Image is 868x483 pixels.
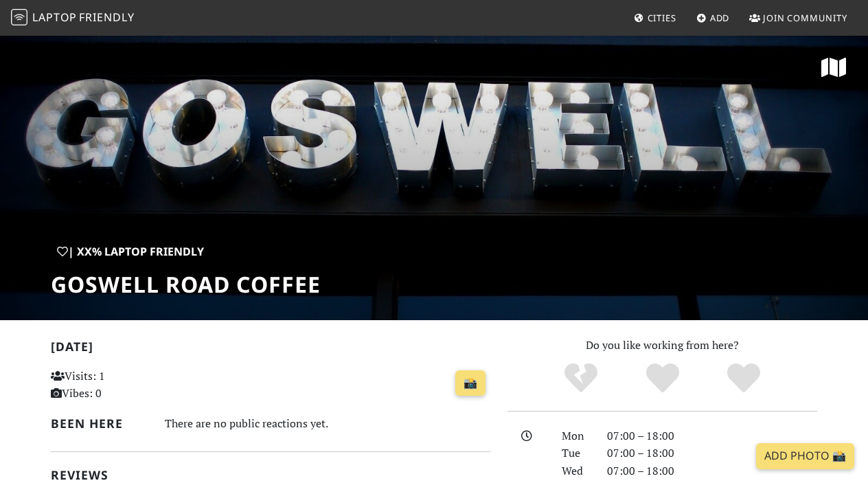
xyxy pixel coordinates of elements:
div: Mon [553,427,599,445]
div: Yes [621,361,703,396]
span: Add [710,12,730,24]
a: Add Photo 📸 [756,443,854,469]
div: 07:00 – 18:00 [599,462,825,480]
span: Friendly [79,10,134,25]
div: Definitely! [703,361,785,396]
a: Join Community [744,5,853,30]
p: Do you like working from here? [507,337,817,355]
div: There are no public reactions yet. [165,414,491,434]
h2: [DATE] [51,339,491,359]
div: | XX% Laptop Friendly [51,243,210,261]
span: Cities [648,12,676,24]
a: LaptopFriendly LaptopFriendly [11,6,135,30]
h1: Goswell Road Coffee [51,271,321,297]
p: Visits: 1 Vibes: 0 [51,368,187,403]
div: 07:00 – 18:00 [599,427,825,445]
span: Laptop [32,10,77,25]
div: Wed [553,462,599,480]
img: LaptopFriendly [11,9,27,25]
div: 07:00 – 18:00 [599,445,825,462]
h2: Reviews [51,468,491,482]
div: No [540,361,621,396]
a: Add [691,5,735,30]
a: Cities [628,5,682,30]
span: Join Community [763,12,847,24]
h2: Been here [51,416,148,431]
div: Tue [553,445,599,462]
a: 📸 [455,370,486,396]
